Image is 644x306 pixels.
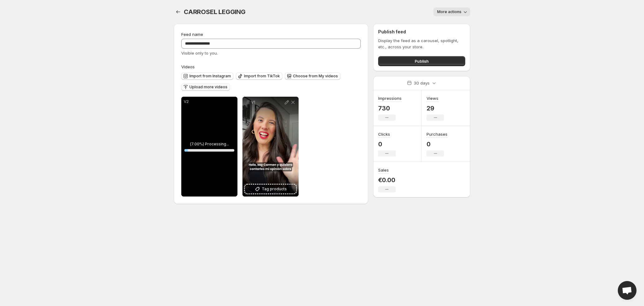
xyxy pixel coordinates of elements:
span: Publish [415,58,429,64]
span: Import from TikTok [244,74,280,79]
p: 0 [378,140,396,148]
p: 30 days [414,80,430,86]
h3: Sales [378,167,389,173]
span: Videos [181,64,195,69]
span: Tag products [262,186,287,192]
button: Tag products [245,185,296,193]
h3: Purchases [427,131,447,137]
h3: Views [427,95,438,101]
button: Import from Instagram [181,72,233,80]
h3: Impressions [378,95,402,101]
p: V2 [184,99,235,104]
button: Choose from My videos [285,72,340,80]
span: More actions [437,9,461,14]
p: 730 [378,104,402,112]
h3: Clicks [378,131,390,137]
p: €0.00 [378,176,396,184]
span: Feed name [181,32,203,37]
span: CARROSEL LEGGING [184,8,246,16]
div: Open chat [618,281,637,300]
button: Import from TikTok [236,72,282,80]
p: 29 [427,104,444,112]
div: V2(7.00%) Processing...7% [181,97,237,197]
p: 0 [427,140,447,148]
span: Import from Instagram [189,74,231,79]
span: Choose from My videos [293,74,338,79]
button: Settings [174,7,183,16]
button: More actions [433,7,470,16]
button: Publish [378,56,465,66]
p: V1 [251,100,284,105]
button: Upload more videos [181,83,230,91]
p: Display the feed as a carousel, spotlight, etc., across your store. [378,37,465,50]
h2: Publish feed [378,29,465,35]
span: Upload more videos [189,85,227,90]
span: Visible only to you. [181,51,218,56]
div: V1Tag products [242,97,299,197]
